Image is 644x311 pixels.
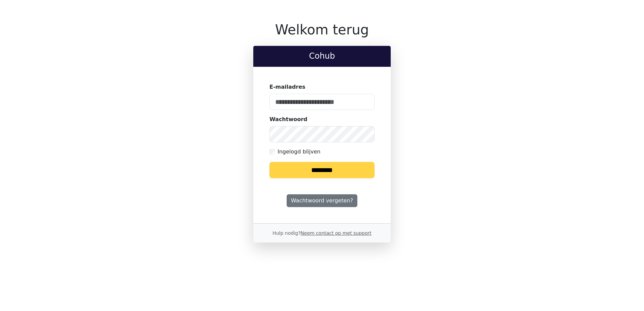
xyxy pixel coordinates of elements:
label: Wachtwoord [269,115,308,123]
a: Neem contact op met support [300,230,371,236]
a: Wachtwoord vergeten? [287,194,357,207]
h2: Cohub [259,51,385,61]
h1: Welkom terug [253,22,391,38]
small: Hulp nodig? [272,230,372,236]
label: Ingelogd blijven [278,148,320,156]
label: E-mailadres [269,83,305,91]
